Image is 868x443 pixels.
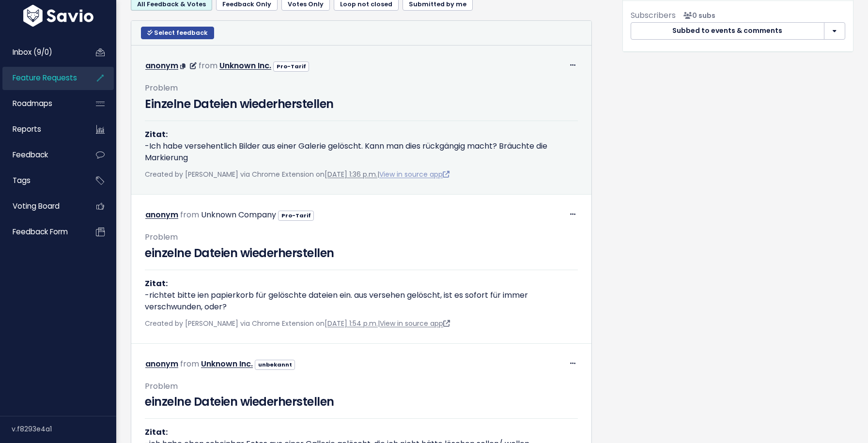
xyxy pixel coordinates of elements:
[145,82,178,93] span: Problem
[379,169,449,179] a: View in source app
[631,22,824,40] button: Subbed to events & comments
[145,278,168,289] strong: Zitat:
[145,169,449,179] span: Created by [PERSON_NAME] via Chrome Extension on |
[180,358,199,369] span: from
[13,98,52,108] span: Roadmaps
[325,169,377,179] a: [DATE] 1:36 p.m.
[145,60,178,71] a: anonym
[201,208,276,222] div: Unknown Company
[154,29,208,37] span: Select feedback
[2,221,80,243] a: Feedback form
[2,169,80,192] a: Tags
[13,227,68,237] span: Feedback form
[13,124,41,134] span: Reports
[325,319,378,328] a: [DATE] 1:54 p.m.
[145,278,578,313] p: -richtet bitte ien papierkorb für gelöschte dateien ein. aus versehen gelöscht, ist es sofort für...
[21,5,96,27] img: logo-white.9d6f32f41409.svg
[13,201,60,211] span: Voting Board
[277,62,306,70] strong: Pro-Tarif
[13,175,31,185] span: Tags
[145,95,578,113] h3: Einzelne Dateien wiederherstellen
[2,92,80,115] a: Roadmaps
[141,27,214,39] button: Select feedback
[12,416,116,442] div: v.f8293e4a1
[13,150,48,160] span: Feedback
[2,67,80,89] a: Feature Requests
[13,73,77,83] span: Feature Requests
[631,10,676,21] span: Subscribers
[281,212,311,219] strong: Pro-Tarif
[2,195,80,217] a: Voting Board
[145,129,578,164] p: -Ich habe versehentlich Bilder aus einer Galerie gelöscht. Kann man dies rückgängig macht? Bräuch...
[180,209,199,220] span: from
[13,47,52,57] span: Inbox (9/0)
[2,144,80,166] a: Feedback
[145,209,178,220] a: anonym
[145,244,578,262] h3: einzelne Dateien wiederherstellen
[145,427,168,438] strong: Zitat:
[145,231,178,243] span: Problem
[145,381,178,392] span: Problem
[2,41,80,63] a: Inbox (9/0)
[199,60,217,71] span: from
[145,393,578,411] h3: einzelne Dateien wiederherstellen
[680,11,715,20] span: <p><strong>Subscribers</strong><br><br> No subscribers yet<br> </p>
[380,319,450,328] a: View in source app
[145,358,178,369] a: anonym
[2,118,80,140] a: Reports
[145,129,168,140] strong: Zitat:
[201,358,253,369] a: Unknown Inc.
[258,361,292,368] strong: unbekannt
[145,319,450,328] span: Created by [PERSON_NAME] via Chrome Extension on |
[219,60,271,71] a: Unknown Inc.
